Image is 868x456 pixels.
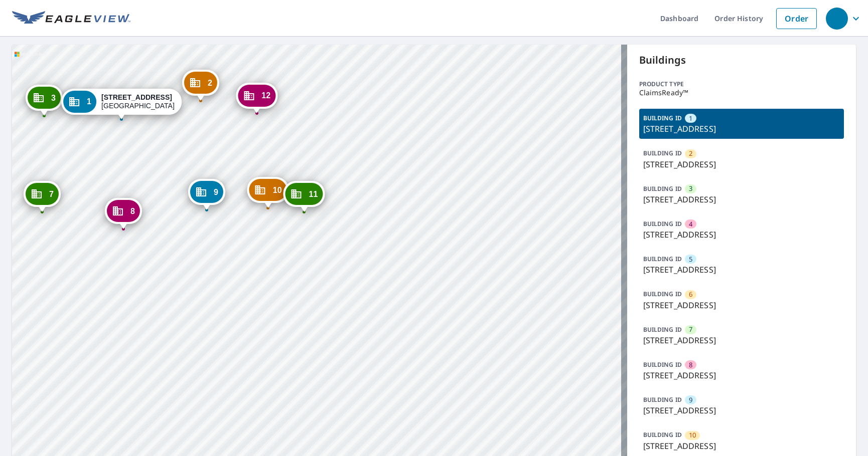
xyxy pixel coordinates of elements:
[689,360,692,370] span: 8
[776,8,817,29] a: Order
[689,430,696,440] span: 10
[689,255,692,264] span: 5
[643,404,840,416] p: [STREET_ADDRESS]
[643,193,840,205] p: [STREET_ADDRESS]
[130,207,135,215] span: 8
[643,123,840,135] p: [STREET_ADDRESS]
[643,334,840,346] p: [STREET_ADDRESS]
[247,177,289,208] div: Dropped pin, building 10, Commercial property, 7751 E Glenrosa Ave Scottsdale, AZ 85251
[105,198,142,229] div: Dropped pin, building 8, Commercial property, 7751 E Glenrosa Ave Scottsdale, AZ 85251
[643,149,682,157] p: BUILDING ID
[49,190,54,198] span: 7
[208,79,212,87] span: 2
[51,94,56,102] span: 3
[24,181,61,212] div: Dropped pin, building 7, Commercial property, 7751 E Glenrosa Ave Scottsdale, AZ 85251
[101,93,175,110] div: [GEOGRAPHIC_DATA]
[214,188,218,196] span: 9
[87,98,91,105] span: 1
[643,440,840,452] p: [STREET_ADDRESS]
[182,70,219,101] div: Dropped pin, building 2, Commercial property, 7751 E Glenrosa Ave Scottsdale, AZ 85251
[643,158,840,170] p: [STREET_ADDRESS]
[12,11,130,26] img: EV Logo
[643,290,682,298] p: BUILDING ID
[643,184,682,193] p: BUILDING ID
[309,190,318,198] span: 11
[689,219,692,229] span: 4
[643,395,682,404] p: BUILDING ID
[643,114,682,122] p: BUILDING ID
[643,264,840,276] p: [STREET_ADDRESS]
[643,430,682,439] p: BUILDING ID
[273,186,282,194] span: 10
[643,325,682,334] p: BUILDING ID
[643,369,840,381] p: [STREET_ADDRESS]
[101,93,172,101] strong: [STREET_ADDRESS]
[61,89,182,120] div: Dropped pin, building 1, Commercial property, 7751 E Glenrosa Ave Scottsdale, AZ 85251
[643,219,682,228] p: BUILDING ID
[643,360,682,369] p: BUILDING ID
[236,83,277,114] div: Dropped pin, building 12, Commercial property, 7751 E Glenrosa Ave Scottsdale, AZ 85251
[689,184,692,193] span: 3
[639,89,844,97] p: ClaimsReady™
[261,92,270,99] span: 12
[643,299,840,311] p: [STREET_ADDRESS]
[643,255,682,263] p: BUILDING ID
[639,80,844,89] p: Product type
[26,85,63,116] div: Dropped pin, building 3, Commercial property, 7751 E Glenrosa Ave Scottsdale, AZ 85251
[689,114,692,123] span: 1
[689,395,692,405] span: 9
[643,229,840,241] p: [STREET_ADDRESS]
[639,53,844,68] p: Buildings
[188,179,225,210] div: Dropped pin, building 9, Commercial property, 7751 E Glenrosa Ave Scottsdale, AZ 85251
[689,149,692,158] span: 2
[689,290,692,299] span: 6
[283,181,325,212] div: Dropped pin, building 11, Commercial property, 7751 E Glenrosa Ave Scottsdale, AZ 85251
[689,325,692,334] span: 7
